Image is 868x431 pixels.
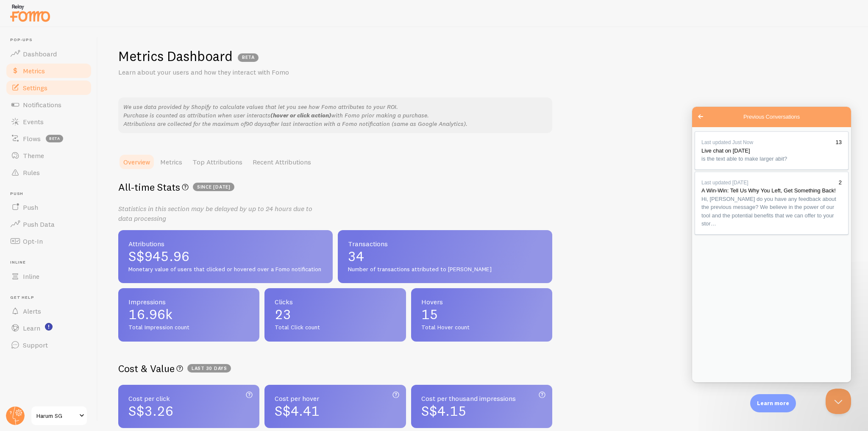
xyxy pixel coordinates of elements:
[5,320,92,336] a: Learn
[23,272,39,281] span: Inline
[275,403,320,419] span: S$4.41
[23,100,61,109] span: Notifications
[10,295,92,300] span: Get Help
[421,395,542,402] span: Cost per thousand impressions
[5,164,92,181] a: Rules
[155,153,187,170] a: Metrics
[123,103,547,128] p: We use data provided by Shopify to calculate values that let you see how Fomo attributes to your ...
[5,147,92,164] a: Theme
[36,411,77,421] span: Harum SG
[9,41,58,47] span: Live chat on [DATE]
[421,403,467,419] span: S$4.15
[5,62,92,79] a: Metrics
[23,67,45,75] span: Metrics
[9,73,56,79] span: Last updated [DATE]
[118,47,233,65] h1: Metrics Dashboard
[10,191,92,197] span: Push
[23,220,55,228] span: Push Data
[128,266,323,273] span: Monetary value of users that clicked or hovered over a Fomo notification
[23,324,40,332] span: Learn
[421,308,542,321] span: 15
[3,25,156,63] a: Last updated Just Now13Live chat on [DATE]is the text able to make larger abit?
[692,107,851,382] iframe: Help Scout Beacon - Live Chat, Contact Form, and Knowledge Base
[23,237,43,245] span: Opt-In
[9,81,144,87] span: A Win-Win: Tell Us Why You Left, Get Something Back!
[3,5,14,15] span: Go back
[23,50,57,58] span: Dashboard
[246,120,267,128] em: 90 days
[5,113,92,130] a: Events
[750,394,796,412] div: Learn more
[275,308,395,321] span: 23
[10,260,92,265] span: Inline
[5,79,92,96] a: Settings
[9,49,95,55] span: is the text able to make larger abit?
[5,303,92,320] a: Alerts
[275,395,395,402] span: Cost per hover
[128,298,249,305] span: Impressions
[118,181,552,194] h2: All-time Stats
[118,67,322,77] p: Learn about your users and how they interact with Fomo
[9,2,51,24] img: fomo-relay-logo-orange.svg
[23,341,48,349] span: Support
[128,324,249,331] span: Total Impression count
[193,183,234,191] span: since [DATE]
[5,233,92,250] a: Opt-In
[5,216,92,233] a: Push Data
[144,31,150,40] div: 13
[128,250,323,263] span: S$945.96
[23,307,41,315] span: Alerts
[51,6,108,14] span: Previous Conversations
[275,298,395,305] span: Clicks
[421,298,542,305] span: Hovers
[23,83,47,92] span: Settings
[348,266,542,273] span: Number of transactions attributed to [PERSON_NAME]
[3,25,156,130] section: Previous Conversations
[5,130,92,147] a: Flows beta
[23,203,38,211] span: Push
[23,168,40,177] span: Rules
[5,199,92,216] a: Push
[31,406,88,426] a: Harum SG
[23,151,44,160] span: Theme
[9,33,61,39] span: Last updated Just Now
[757,399,789,407] p: Learn more
[275,324,395,331] span: Total Click count
[23,134,41,143] span: Flows
[147,72,150,80] div: 2
[5,96,92,113] a: Notifications
[23,117,44,126] span: Events
[187,153,248,170] a: Top Attributions
[118,153,155,170] a: Overview
[118,204,312,222] i: Statistics in this section may be delayed by up to 24 hours due to data processing
[248,153,316,170] a: Recent Attributions
[128,240,323,247] span: Attributions
[118,362,552,375] h2: Cost & Value
[348,250,542,263] span: 34
[270,111,331,119] b: (hover or click action)
[46,135,63,142] span: beta
[5,268,92,285] a: Inline
[9,89,144,120] span: Hi, [PERSON_NAME] do you have any feedback about the previous message? We believe in the power of...
[421,324,542,331] span: Total Hover count
[826,389,851,414] iframe: Help Scout Beacon - Close
[128,395,249,402] span: Cost per click
[128,403,173,419] span: S$3.26
[5,45,92,62] a: Dashboard
[5,336,92,353] a: Support
[187,364,231,373] span: Last 30 days
[238,53,259,62] span: BETA
[10,37,92,43] span: Pop-ups
[45,323,53,331] svg: <p>Watch New Feature Tutorials!</p>
[348,240,542,247] span: Transactions
[128,308,249,321] span: 16.96k
[3,65,156,128] a: Last updated [DATE]2A Win-Win: Tell Us Why You Left, Get Something Back!Hi, [PERSON_NAME] do you ...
